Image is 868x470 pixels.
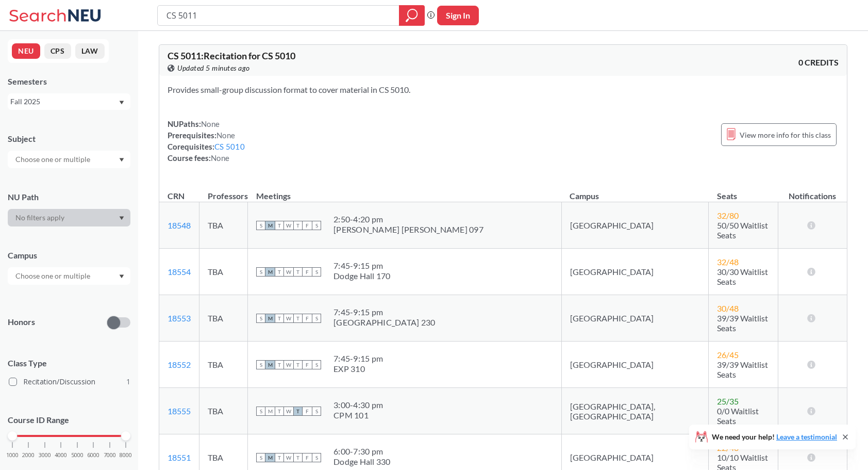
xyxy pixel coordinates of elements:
div: 2:50 - 4:20 pm [333,214,483,224]
svg: magnifying glass [406,8,418,23]
span: S [312,314,321,323]
span: 3000 [39,452,51,458]
span: 39/39 Waitlist Seats [717,313,768,333]
span: M [265,360,275,369]
span: W [284,221,293,230]
span: 26 / 45 [717,350,739,360]
span: F [303,221,312,230]
span: S [312,407,321,416]
td: [GEOGRAPHIC_DATA] [561,249,708,295]
span: M [265,314,275,323]
span: T [275,221,284,230]
span: F [303,267,312,277]
div: Subject [8,133,130,144]
div: Campus [8,250,130,261]
td: TBA [199,342,248,388]
span: 0/0 Waitlist Seats [717,406,759,426]
button: CPS [44,43,71,59]
p: Honors [8,316,35,328]
p: Course ID Range [8,414,130,426]
td: TBA [199,295,248,342]
th: Meetings [248,180,562,202]
div: Dropdown arrow [8,267,130,285]
span: S [312,267,321,277]
td: TBA [199,249,248,295]
span: None [211,153,229,163]
span: 0 CREDITS [798,57,839,68]
span: T [293,360,303,369]
label: Recitation/Discussion [9,375,130,388]
td: [GEOGRAPHIC_DATA], [GEOGRAPHIC_DATA] [561,388,708,434]
td: [GEOGRAPHIC_DATA] [561,202,708,249]
span: T [293,221,303,230]
span: S [312,360,321,369]
span: W [284,360,293,369]
div: 7:45 - 9:15 pm [333,353,383,364]
span: M [265,267,275,277]
span: S [256,360,265,369]
a: 18548 [168,220,191,230]
span: 1000 [6,452,19,458]
span: T [275,407,284,416]
div: NUPaths: Prerequisites: Corequisites: Course fees: [168,118,245,164]
td: TBA [199,388,248,434]
section: Provides small-group discussion format to cover material in CS 5010. [168,84,839,95]
span: S [256,314,265,323]
span: F [303,360,312,369]
div: 3:00 - 4:30 pm [333,400,383,410]
th: Seats [709,180,778,202]
button: NEU [12,43,40,59]
input: Choose one or multiple [10,153,97,166]
div: Dropdown arrow [8,209,130,226]
span: 6000 [87,452,99,458]
span: Class Type [8,358,130,369]
span: 30/30 Waitlist Seats [717,267,768,286]
span: Updated 5 minutes ago [177,62,250,74]
th: Professors [199,180,248,202]
span: 1 [126,376,130,387]
div: Dodge Hall 170 [333,271,391,281]
div: [GEOGRAPHIC_DATA] 230 [333,317,435,328]
span: T [293,314,303,323]
span: None [216,131,235,140]
div: 7:45 - 9:15 pm [333,307,435,317]
span: 50/50 Waitlist Seats [717,220,768,240]
span: 2000 [22,452,35,458]
div: 6:00 - 7:30 pm [333,446,391,457]
span: S [256,267,265,277]
svg: Dropdown arrow [119,216,124,220]
span: 5000 [71,452,84,458]
span: W [284,407,293,416]
span: 25 / 35 [717,396,739,406]
div: Dodge Hall 330 [333,457,391,467]
span: S [256,407,265,416]
a: 18553 [168,313,191,323]
span: None [201,119,220,128]
span: 8000 [120,452,132,458]
td: [GEOGRAPHIC_DATA] [561,342,708,388]
div: 7:45 - 9:15 pm [333,261,391,271]
span: W [284,314,293,323]
div: [PERSON_NAME] [PERSON_NAME] 097 [333,224,483,235]
span: S [312,453,321,462]
span: 32 / 48 [717,257,739,267]
span: CS 5011 : Recitation for CS 5010 [168,50,295,61]
th: Campus [561,180,708,202]
a: 18551 [168,452,191,462]
button: LAW [75,43,105,59]
span: 30 / 48 [717,303,739,313]
svg: Dropdown arrow [119,101,124,105]
div: CRN [168,190,185,202]
span: T [293,407,303,416]
span: W [284,267,293,277]
span: S [312,221,321,230]
span: T [275,267,284,277]
div: Dropdown arrow [8,151,130,168]
span: T [293,267,303,277]
svg: Dropdown arrow [119,274,124,279]
span: We need your help! [712,433,837,441]
span: F [303,407,312,416]
div: EXP 310 [333,364,383,374]
span: M [265,407,275,416]
span: M [265,453,275,462]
